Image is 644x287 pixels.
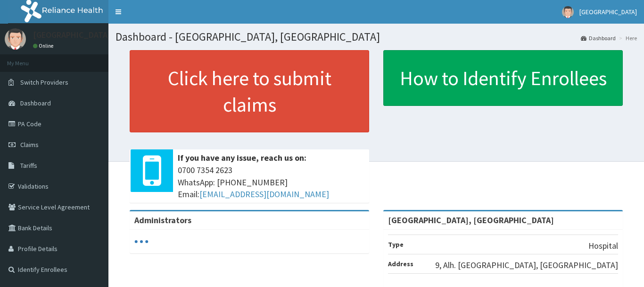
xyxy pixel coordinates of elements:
[388,215,554,226] strong: [GEOGRAPHIC_DATA], [GEOGRAPHIC_DATA]
[581,34,616,42] a: Dashboard
[178,152,306,163] b: If you have any issue, reach us on:
[199,189,329,200] a: [EMAIL_ADDRESS][DOMAIN_NAME]
[562,6,574,18] img: User Image
[33,43,56,49] a: Online
[134,235,149,249] svg: audio-loading
[383,50,623,106] a: How to Identify Enrollees
[588,240,618,252] p: Hospital
[388,240,404,249] b: Type
[33,31,111,39] p: [GEOGRAPHIC_DATA]
[178,164,364,200] span: 0700 7354 2623 WhatsApp: [PHONE_NUMBER] Email:
[388,260,413,268] b: Address
[20,99,51,107] span: Dashboard
[617,34,637,42] li: Here
[435,259,618,271] p: 9, Alh. [GEOGRAPHIC_DATA], [GEOGRAPHIC_DATA]
[20,140,39,149] span: Claims
[20,78,68,87] span: Switch Providers
[579,8,637,16] span: [GEOGRAPHIC_DATA]
[20,161,37,170] span: Tariffs
[130,50,369,132] a: Click here to submit claims
[116,31,637,43] h1: Dashboard - [GEOGRAPHIC_DATA], [GEOGRAPHIC_DATA]
[5,28,26,50] img: User Image
[134,215,191,226] b: Administrators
